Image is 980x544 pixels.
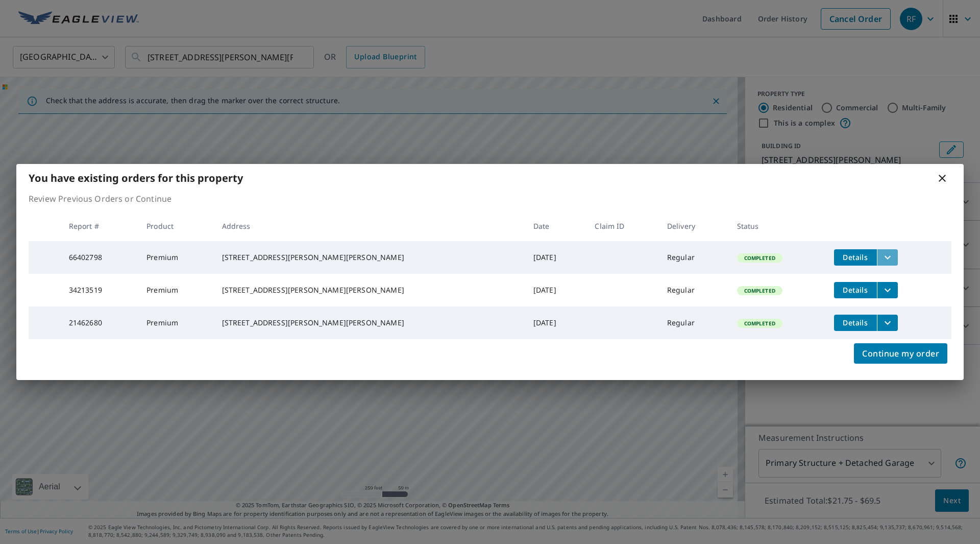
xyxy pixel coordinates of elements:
div: [STREET_ADDRESS][PERSON_NAME][PERSON_NAME] [222,252,517,263]
th: Date [525,211,587,241]
td: Premium [138,306,213,339]
th: Report # [61,211,138,241]
th: Delivery [659,211,729,241]
button: filesDropdownBtn-21462680 [877,315,898,331]
span: Details [840,318,871,327]
span: Completed [738,254,781,262]
div: [STREET_ADDRESS][PERSON_NAME][PERSON_NAME] [222,318,517,328]
span: Completed [738,287,781,294]
span: Details [840,285,871,295]
button: detailsBtn-34213519 [834,282,877,298]
span: Completed [738,320,781,327]
th: Address [214,211,525,241]
td: Premium [138,274,213,306]
th: Product [138,211,213,241]
button: filesDropdownBtn-66402798 [877,249,898,266]
span: Details [840,252,871,262]
td: 34213519 [61,274,138,306]
span: Continue my order [862,346,939,361]
td: [DATE] [525,274,587,306]
button: Continue my order [854,343,947,364]
div: [STREET_ADDRESS][PERSON_NAME][PERSON_NAME] [222,285,517,295]
td: [DATE] [525,306,587,339]
button: filesDropdownBtn-34213519 [877,282,898,298]
td: [DATE] [525,241,587,274]
td: 66402798 [61,241,138,274]
b: You have existing orders for this property [29,171,243,185]
td: Regular [659,241,729,274]
th: Claim ID [586,211,658,241]
td: 21462680 [61,306,138,339]
td: Regular [659,274,729,306]
button: detailsBtn-21462680 [834,315,877,331]
p: Review Previous Orders or Continue [29,193,951,205]
button: detailsBtn-66402798 [834,249,877,266]
th: Status [729,211,826,241]
td: Regular [659,306,729,339]
td: Premium [138,241,213,274]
